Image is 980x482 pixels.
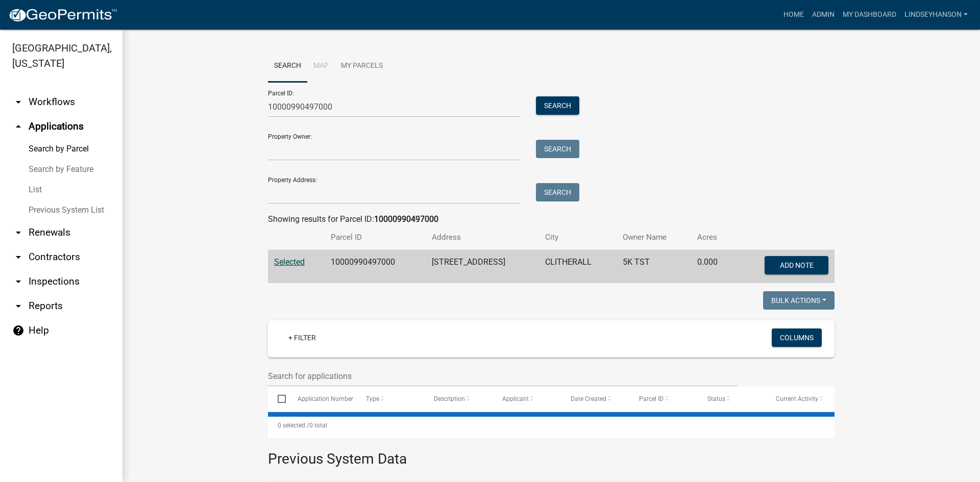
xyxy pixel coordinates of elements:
span: Status [707,395,725,402]
button: Search [536,183,579,201]
span: Application Number [298,395,353,402]
td: CLITHERALL [539,250,617,284]
strong: 10000990497000 [374,214,438,224]
datatable-header-cell: Applicant [493,387,561,411]
th: Owner Name [617,225,691,249]
button: Columns [772,328,822,347]
a: + Filter [280,328,324,347]
th: Address [426,225,539,249]
a: Admin [808,5,839,24]
div: 0 total [268,413,835,438]
button: Bulk Actions [763,291,835,310]
span: Type [366,395,379,402]
i: arrow_drop_down [12,251,24,263]
a: Selected [274,257,305,267]
button: Search [536,96,579,115]
span: Current Activity [776,395,818,402]
a: My Parcels [335,50,389,83]
datatable-header-cell: Select [268,387,287,411]
th: Parcel ID [325,225,426,249]
i: arrow_drop_down [12,226,24,239]
i: arrow_drop_down [12,96,24,108]
h3: Previous System Data [268,438,835,470]
datatable-header-cell: Type [356,387,424,411]
datatable-header-cell: Date Created [561,387,629,411]
td: 10000990497000 [325,250,426,284]
th: City [539,225,617,249]
td: [STREET_ADDRESS] [426,250,539,284]
span: Description [434,395,465,402]
a: Lindseyhanson [900,5,972,24]
i: arrow_drop_down [12,275,24,288]
datatable-header-cell: Application Number [287,387,356,411]
i: arrow_drop_down [12,300,24,312]
datatable-header-cell: Current Activity [766,387,835,411]
button: Search [536,140,579,158]
i: arrow_drop_up [12,120,24,133]
input: Search for applications [268,366,738,387]
datatable-header-cell: Status [698,387,766,411]
i: help [12,324,24,337]
td: 0.000 [691,250,734,284]
span: Add Note [779,261,813,269]
th: Acres [691,225,734,249]
a: Home [779,5,808,24]
datatable-header-cell: Parcel ID [629,387,698,411]
span: 0 selected / [278,422,309,429]
div: Showing results for Parcel ID: [268,213,835,225]
span: Parcel ID [639,395,664,402]
a: My Dashboard [839,5,900,24]
td: 5K TST [617,250,691,284]
span: Date Created [571,395,606,402]
button: Add Note [765,256,828,274]
a: Search [268,50,307,83]
datatable-header-cell: Description [424,387,493,411]
span: Applicant [502,395,529,402]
